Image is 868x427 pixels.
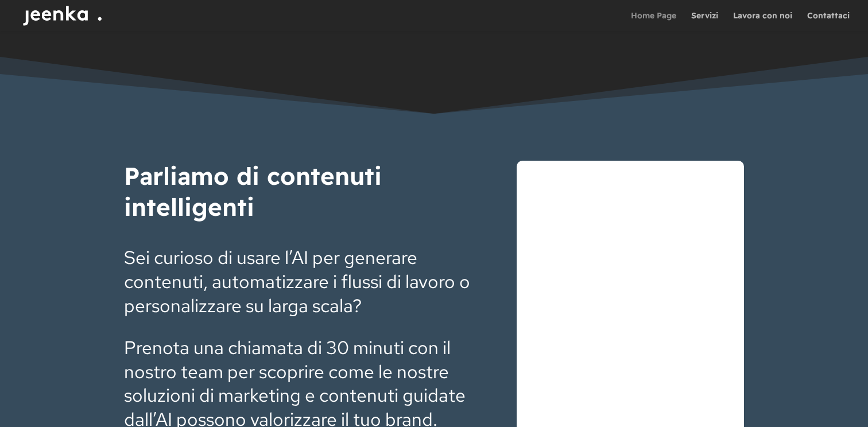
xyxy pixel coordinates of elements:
a: Servizi [691,11,718,31]
a: Home Page [631,11,676,31]
h3: Parliamo di contenuti intelligenti [124,161,482,229]
a: Contattaci [807,11,850,31]
a: Lavora con noi [733,11,792,31]
p: Sei curioso di usare l’AI per generare contenuti, automatizzare i flussi di lavoro o personalizza... [124,246,482,336]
